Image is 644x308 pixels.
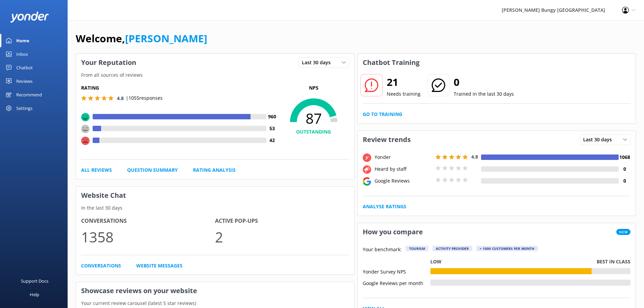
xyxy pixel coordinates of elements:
p: Low [430,258,442,265]
div: Google Reviews per month [363,280,430,286]
p: In the last 30 days [76,204,354,212]
img: yonder-white-logo.png [10,11,49,23]
p: From all sources of reviews [76,71,354,79]
h4: Active Pop-ups [215,217,349,226]
div: Home [16,34,29,47]
h4: 42 [266,137,278,144]
div: Settings [16,101,32,115]
h5: Rating [81,84,278,92]
a: Analyse Ratings [363,203,406,210]
span: New [616,229,630,235]
h4: 960 [266,113,278,120]
div: Inbox [16,47,28,61]
div: > 1000 customers per month [476,246,538,251]
p: Your current review carousel (latest 5 star reviews) [76,300,354,307]
div: Recommend [16,88,42,101]
p: | 1055 responses [126,94,163,102]
p: Needs training [387,90,421,98]
span: 87 [278,110,349,127]
div: Activity Provider [432,246,472,251]
div: Reviews [16,74,32,88]
a: [PERSON_NAME] [125,31,207,45]
p: Trained in the last 30 days [454,90,514,98]
div: Yonder Survey NPS [363,268,430,274]
h3: Website Chat [76,187,354,204]
h3: Review trends [358,131,416,148]
h3: Your Reputation [76,54,141,71]
p: 2 [215,226,349,248]
h3: How you compare [358,223,428,241]
h4: 0 [619,165,630,173]
span: Last 30 days [302,59,335,66]
h4: Conversations [81,217,215,226]
div: Help [30,288,39,301]
a: All Reviews [81,166,112,174]
span: 4.8 [117,95,124,101]
p: NPS [278,84,349,92]
div: Tourism [406,246,428,251]
div: Chatbot [16,61,33,74]
h2: 21 [387,74,421,90]
a: Website Messages [136,262,183,269]
p: 1358 [81,226,215,248]
p: Your benchmark: [363,246,402,254]
div: Google Reviews [373,177,434,185]
h3: Showcase reviews on your website [76,282,354,300]
p: Best in class [597,258,630,265]
a: Question Summary [127,166,178,174]
div: Heard by staff [373,165,434,173]
h4: 53 [266,125,278,132]
div: Support Docs [21,274,48,288]
h4: 0 [619,177,630,185]
a: Rating Analysis [193,166,236,174]
h4: OUTSTANDING [278,128,349,136]
h2: 0 [454,74,514,90]
h4: 1068 [619,153,630,161]
h1: Welcome, [76,30,207,47]
span: 4.8 [471,153,478,160]
a: Go to Training [363,111,402,118]
a: Conversations [81,262,121,269]
h3: Chatbot Training [358,54,425,71]
div: Yonder [373,153,434,161]
span: Last 30 days [583,136,616,143]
